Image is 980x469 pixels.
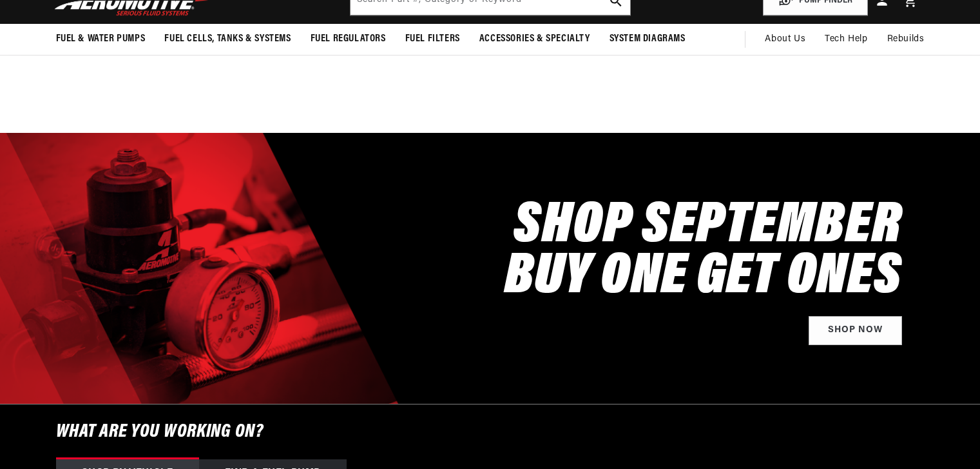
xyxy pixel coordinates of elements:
span: System Diagrams [610,32,686,46]
span: Fuel Cells, Tanks & Systems [164,32,291,46]
h6: What are you working on? [24,404,957,459]
summary: Fuel Filters [396,24,470,54]
span: About Us [765,34,805,44]
summary: Fuel Cells, Tanks & Systems [155,24,300,54]
span: Rebuilds [887,32,925,46]
summary: Tech Help [815,24,877,55]
a: About Us [755,24,815,55]
summary: Fuel & Water Pumps [46,24,155,54]
a: Shop Now [809,316,902,345]
span: Fuel Regulators [311,32,386,46]
h2: SHOP SEPTEMBER BUY ONE GET ONES [504,202,902,304]
span: Fuel Filters [405,32,460,46]
summary: System Diagrams [600,24,695,54]
summary: Rebuilds [878,24,934,55]
summary: Fuel Regulators [301,24,396,54]
span: Tech Help [825,32,867,46]
summary: Accessories & Specialty [470,24,600,54]
span: Fuel & Water Pumps [56,32,146,46]
span: Accessories & Specialty [479,32,590,46]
